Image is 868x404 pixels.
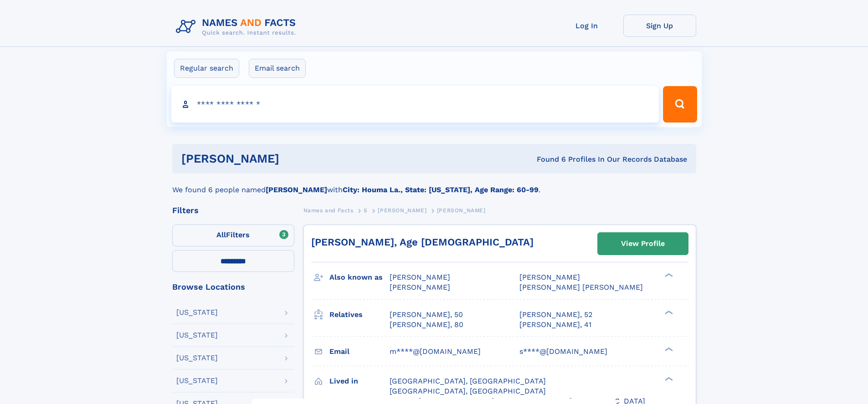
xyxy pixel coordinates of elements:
[390,273,450,281] span: [PERSON_NAME]
[550,15,623,37] a: Log In
[663,346,673,352] div: ❯
[519,310,592,320] a: [PERSON_NAME], 52
[390,283,450,291] span: [PERSON_NAME]
[181,153,408,164] h1: [PERSON_NAME]
[266,185,327,194] b: [PERSON_NAME]
[519,273,580,281] span: [PERSON_NAME]
[329,373,390,389] h3: Lived in
[598,233,688,255] a: View Profile
[437,207,486,214] span: [PERSON_NAME]
[172,206,294,215] div: Filters
[390,387,546,395] span: [GEOGRAPHIC_DATA], [GEOGRAPHIC_DATA]
[390,320,463,330] a: [PERSON_NAME], 80
[329,344,390,359] h3: Email
[176,354,218,362] div: [US_STATE]
[408,154,687,164] div: Found 6 Profiles In Our Records Database
[172,283,294,291] div: Browse Locations
[621,233,665,254] div: View Profile
[623,15,696,37] a: Sign Up
[519,283,643,291] span: [PERSON_NAME] [PERSON_NAME]
[364,205,368,216] a: S
[378,207,426,214] span: [PERSON_NAME]
[171,86,659,123] input: search input
[172,15,303,39] img: Logo Names and Facts
[663,376,673,382] div: ❯
[343,185,539,194] b: City: Houma La., State: [US_STATE], Age Range: 60-99
[311,236,534,248] a: [PERSON_NAME], Age [DEMOGRAPHIC_DATA]
[364,207,368,214] span: S
[303,205,354,216] a: Names and Facts
[249,59,306,78] label: Email search
[390,310,463,320] a: [PERSON_NAME], 50
[663,86,697,123] button: Search Button
[663,272,673,278] div: ❯
[172,174,696,195] div: We found 6 people named with .
[390,377,546,385] span: [GEOGRAPHIC_DATA], [GEOGRAPHIC_DATA]
[519,320,591,330] a: [PERSON_NAME], 41
[663,309,673,315] div: ❯
[329,270,390,285] h3: Also known as
[176,332,218,339] div: [US_STATE]
[378,205,426,216] a: [PERSON_NAME]
[176,377,218,384] div: [US_STATE]
[172,225,294,246] label: Filters
[216,230,226,239] span: All
[174,59,239,78] label: Regular search
[329,307,390,322] h3: Relatives
[176,309,218,316] div: [US_STATE]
